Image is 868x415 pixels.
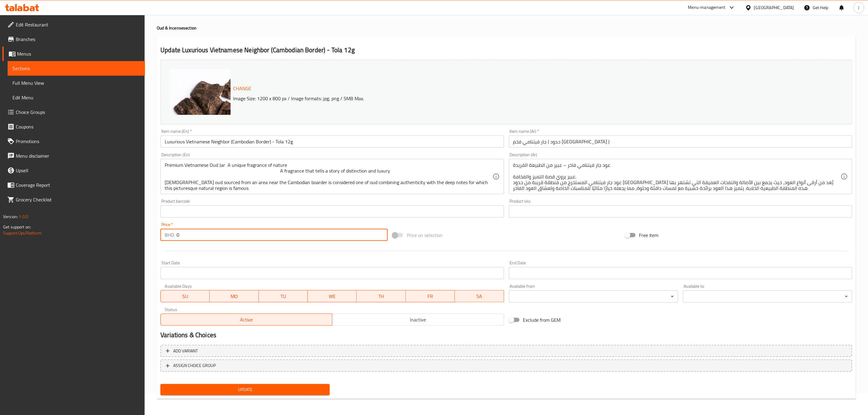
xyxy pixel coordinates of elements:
span: Update [165,386,325,393]
span: Change [233,84,251,93]
span: Menus [17,50,140,57]
span: Branches [16,36,140,43]
h2: Variations & Choices [160,331,852,340]
p: BHD [165,231,174,238]
span: Sections [12,65,140,72]
span: MO [212,292,256,301]
span: Active [163,315,330,324]
button: SU [160,290,210,302]
input: Enter name En [160,135,504,148]
button: Update [160,384,330,395]
span: Upsell [16,167,140,174]
p: Image Size: 1200 x 800 px / Image formats: jpg, png / 5MB Max. [231,95,735,102]
a: Sections [8,61,145,76]
span: WE [310,292,354,301]
span: Free item [639,232,659,239]
span: Menu disclaimer [16,152,140,159]
button: SA [455,290,504,302]
span: SU [163,292,207,301]
a: Coverage Report [2,178,145,192]
span: FR [408,292,452,301]
span: 1.0.0 [19,213,28,221]
span: Get support on: [3,223,31,231]
a: Grocery Checklist [2,192,145,207]
img: 7ea2bdbc-1729-4281-896f-f06805846197.jpg [170,69,291,191]
span: Coupons [16,123,140,130]
button: TU [259,290,308,302]
a: Promotions [2,134,145,149]
span: Edit Menu [12,94,140,101]
span: SA [457,292,501,301]
div: [GEOGRAPHIC_DATA] [754,4,794,11]
span: Coverage Report [16,181,140,189]
a: Edit Restaurant [2,17,145,32]
span: Edit Restaurant [16,21,140,28]
a: Edit Menu [8,90,145,105]
span: Exclude from GEM [523,316,561,324]
a: Menu disclaimer [2,149,145,163]
button: TH [357,290,406,302]
a: Menus [2,46,145,61]
input: Please enter product sku [509,205,852,218]
input: Enter name Ar [509,135,852,148]
a: Full Menu View [8,76,145,90]
button: Add variant [160,345,852,357]
span: Promotions [16,138,140,145]
h4: Oud & Incense section [157,25,856,31]
button: MO [210,290,259,302]
a: Support.OpsPlatform [3,229,42,237]
a: Coupons [2,119,145,134]
span: J [858,4,859,11]
span: Choice Groups [16,108,140,116]
span: Grocery Checklist [16,196,140,203]
span: Version: [3,213,18,221]
span: ASSIGN CHOICE GROUP [173,362,216,369]
span: TU [261,292,305,301]
div: ​ [509,290,678,303]
h2: Update Luxurious Vietnamese Neighbor (Cambodian Border) - Tola 12g [160,46,852,55]
button: ASSIGN CHOICE GROUP [160,359,852,372]
input: Please enter price [177,229,388,241]
button: Change [231,82,254,95]
div: Menu-management [688,4,726,11]
span: Inactive [335,315,502,324]
textarea: عود جار فيتنامي فاخر – عبير من الطبيعة الفريدة عبير يروي قصة التميز والفخامة. عود جار فيتنامي الم... [513,162,841,191]
div: ​ [683,290,852,303]
a: Choice Groups [2,105,145,119]
span: Price on selection [407,232,443,239]
span: Add variant [173,347,198,355]
span: TH [359,292,403,301]
button: Active [160,314,332,326]
textarea: Premium Vietnamese Oud Jar A unique fragrance of nature A fragrance that tells a story of distinc... [165,162,492,191]
button: FR [406,290,455,302]
a: Branches [2,32,145,46]
button: WE [308,290,357,302]
input: Please enter product barcode [160,205,504,218]
button: Inactive [332,314,504,326]
span: Full Menu View [12,79,140,87]
a: Upsell [2,163,145,178]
